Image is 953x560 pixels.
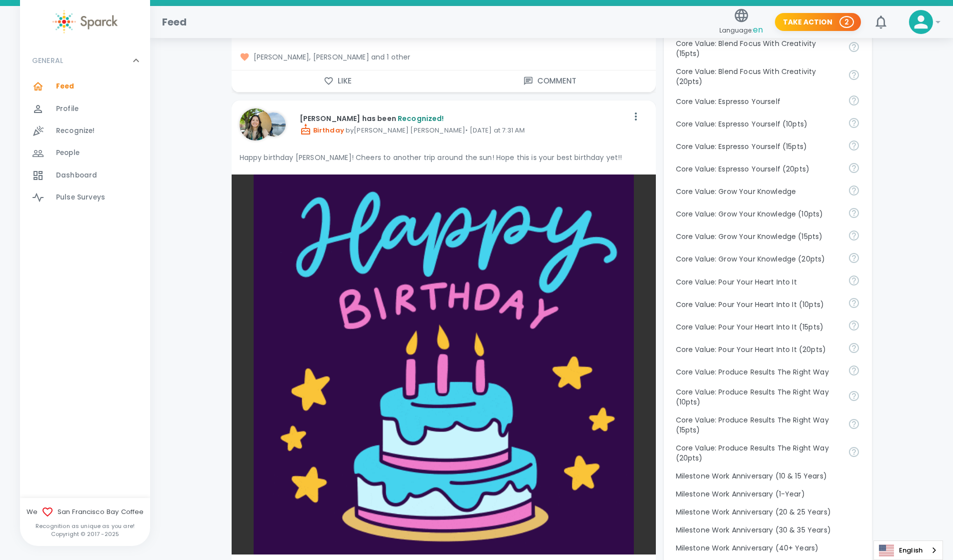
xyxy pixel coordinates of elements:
[444,70,656,91] button: Comment
[848,117,860,129] svg: Share your voice and your ideas
[262,112,286,136] img: Picture of Anna Belle Heredia
[20,98,150,120] a: Profile
[162,14,187,30] h1: Feed
[874,541,942,559] a: English
[240,108,272,140] img: Picture of Annabel Su
[676,38,840,58] p: Core Value: Blend Focus With Creativity (15pts)
[53,10,118,33] img: Sparck logo
[844,17,849,27] p: 2
[56,126,95,136] span: Recognize!
[676,344,840,354] p: Core Value: Pour Your Heart Into It (20pts)
[676,209,840,219] p: Core Value: Grow Your Knowledge (10pts)
[20,45,150,75] div: GENERAL
[20,164,150,186] a: Dashboard
[398,113,444,123] span: Recognized!
[300,123,628,135] p: by [PERSON_NAME] [PERSON_NAME] • [DATE] at 7:31 AM
[873,540,943,560] div: Language
[20,186,150,208] a: Pulse Surveys
[775,13,861,31] button: Take Action 2
[676,322,840,332] p: Core Value: Pour Your Heart Into It (15pts)
[676,387,840,407] p: Core Value: Produce Results The Right Way (10pts)
[676,367,840,377] p: Core Value: Produce Results The Right Way
[848,418,860,430] svg: Find success working together and doing the right thing
[848,364,860,376] svg: Find success working together and doing the right thing
[719,23,763,37] span: Language:
[56,81,75,91] span: Feed
[676,119,840,129] p: Core Value: Espresso Yourself (10pts)
[676,415,840,435] p: Core Value: Produce Results The Right Way (15pts)
[676,299,840,309] p: Core Value: Pour Your Heart Into It (10pts)
[240,152,648,162] p: Happy birthday [PERSON_NAME]! Cheers to another trip around the sun! Hope this is your best birth...
[848,297,860,309] svg: Come to work to make a difference in your own way
[848,229,860,241] svg: Follow your curiosity and learn together
[676,443,840,463] p: Core Value: Produce Results The Right Way (20pts)
[848,162,860,174] svg: Share your voice and your ideas
[676,231,840,241] p: Core Value: Grow Your Knowledge (15pts)
[676,543,860,553] p: Milestone Work Anniversary (40+ Years)
[676,186,840,196] p: Core Value: Grow Your Knowledge
[848,342,860,354] svg: Come to work to make a difference in your own way
[300,113,628,123] p: [PERSON_NAME] has been
[20,506,150,518] span: We San Francisco Bay Coffee
[848,252,860,264] svg: Follow your curiosity and learn together
[676,471,860,481] p: Milestone Work Anniversary (10 & 15 Years)
[300,125,344,135] span: Birthday
[676,525,860,535] p: Milestone Work Anniversary (30 & 35 Years)
[676,507,860,517] p: Milestone Work Anniversary (20 & 25 Years)
[848,274,860,286] svg: Come to work to make a difference in your own way
[848,69,860,81] svg: Achieve goals today and innovate for tomorrow
[676,489,860,499] p: Milestone Work Anniversary (1-Year)
[848,390,860,402] svg: Find success working together and doing the right thing
[848,319,860,331] svg: Come to work to make a difference in your own way
[676,66,840,86] p: Core Value: Blend Focus With Creativity (20pts)
[676,164,840,174] p: Core Value: Espresso Yourself (20pts)
[848,207,860,219] svg: Follow your curiosity and learn together
[848,184,860,196] svg: Follow your curiosity and learn together
[20,75,150,212] div: GENERAL
[56,192,105,202] span: Pulse Surveys
[240,52,648,62] span: [PERSON_NAME], [PERSON_NAME] and 1 other
[56,104,79,114] span: Profile
[848,41,860,53] svg: Achieve goals today and innovate for tomorrow
[20,142,150,164] a: People
[676,277,840,287] p: Core Value: Pour Your Heart Into It
[56,148,80,158] span: People
[20,530,150,538] p: Copyright © 2017 - 2025
[676,96,840,106] p: Core Value: Espresso Yourself
[873,540,943,560] aside: Language selected: English
[848,139,860,151] svg: Share your voice and your ideas
[676,141,840,151] p: Core Value: Espresso Yourself (15pts)
[32,55,63,65] p: GENERAL
[20,522,150,530] p: Recognition as unique as you are!
[56,170,97,180] span: Dashboard
[848,94,860,106] svg: Share your voice and your ideas
[20,120,150,142] a: Recognize!
[20,10,150,33] a: Sparck logo
[753,24,763,35] span: en
[232,70,444,91] button: Like
[848,446,860,458] svg: Find success working together and doing the right thing
[715,4,767,40] button: Language:en
[676,254,840,264] p: Core Value: Grow Your Knowledge (20pts)
[20,75,150,97] a: Feed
